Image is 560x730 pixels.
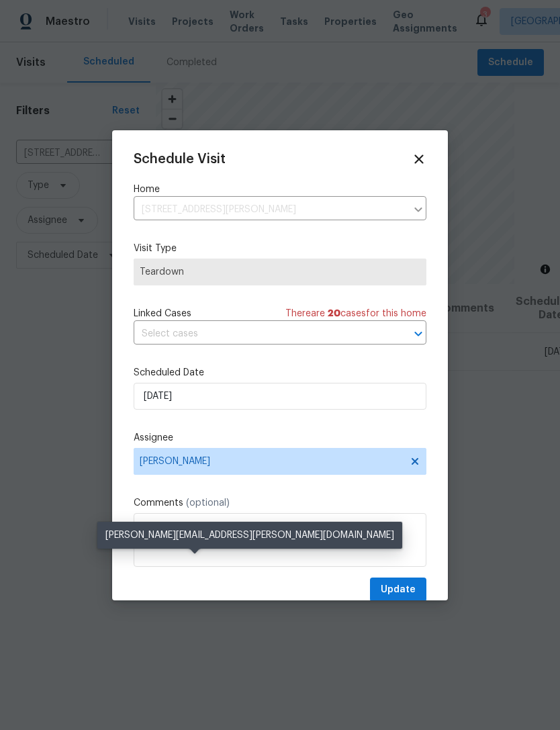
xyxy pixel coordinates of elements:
span: (optional) [186,498,230,508]
span: Linked Cases [134,307,191,320]
span: [PERSON_NAME] [140,456,403,467]
label: Home [134,183,426,196]
button: Open [409,324,428,343]
span: Close [412,152,426,167]
input: M/D/YYYY [134,383,426,410]
span: 20 [328,309,340,318]
button: Update [370,578,426,602]
span: Update [381,582,416,598]
label: Visit Type [134,242,426,255]
input: Select cases [134,324,389,345]
label: Scheduled Date [134,366,426,379]
span: There are case s for this home [285,307,426,320]
span: Schedule Visit [134,152,226,166]
label: Assignee [134,431,426,445]
label: Comments [134,496,426,510]
div: [PERSON_NAME][EMAIL_ADDRESS][PERSON_NAME][DOMAIN_NAME] [97,522,402,549]
span: Teardown [140,265,420,279]
input: Enter in an address [134,199,406,220]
